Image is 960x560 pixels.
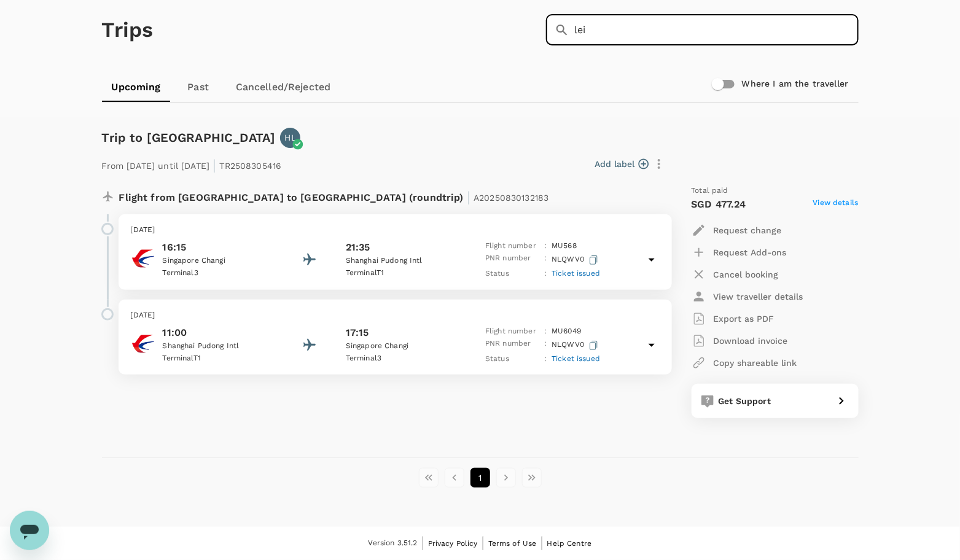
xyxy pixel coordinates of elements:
p: MU 568 [552,240,577,252]
p: HL [285,131,296,144]
p: Terminal T1 [346,267,456,279]
button: Request Add-ons [692,241,787,263]
p: View traveller details [714,290,803,303]
a: Upcoming [102,72,171,102]
button: Cancel booking [692,263,779,286]
span: View details [813,197,859,212]
p: Terminal T1 [163,352,273,365]
p: MU 6049 [552,325,581,338]
p: 11:00 [163,325,273,340]
p: Terminal 3 [346,352,456,365]
p: NLQWV0 [552,252,601,268]
p: 16:15 [163,240,273,255]
input: Search by travellers, trips, or destination, label, team [574,15,859,45]
p: Shanghai Pudong Intl [163,340,273,352]
p: From [DATE] until [DATE] TR2508305416 [102,153,282,175]
button: Add label [595,158,649,170]
img: China Eastern Airlines [131,332,155,356]
p: Terminal 3 [163,267,273,279]
p: PNR number [485,252,539,268]
p: NLQWV0 [552,338,601,353]
span: | [213,157,216,174]
p: 21:35 [346,240,370,255]
button: page 1 [470,468,490,488]
nav: pagination navigation [416,468,545,488]
h6: Trip to [GEOGRAPHIC_DATA] [102,128,276,147]
p: Export as PDF [714,313,775,325]
button: Download invoice [692,330,788,352]
span: Version 3.51.2 [369,537,418,550]
p: : [544,252,547,268]
p: Copy shareable link [714,357,797,369]
button: Export as PDF [692,308,775,330]
span: Ticket issued [552,269,600,278]
span: A20250830132183 [474,193,548,203]
span: Ticket issued [552,354,600,363]
span: Get Support [719,396,771,406]
p: PNR number [485,338,539,353]
p: : [544,325,547,338]
span: | [467,189,470,206]
p: [DATE] [131,224,660,236]
p: Status [485,353,539,365]
p: [DATE] [131,309,660,322]
p: Singapore Changi [346,340,456,352]
p: : [544,240,547,252]
p: Flight from [GEOGRAPHIC_DATA] to [GEOGRAPHIC_DATA] (roundtrip) [119,185,549,207]
p: : [544,353,547,365]
img: China Eastern Airlines [131,246,155,271]
p: Flight number [485,325,539,338]
button: Copy shareable link [692,352,797,374]
p: : [544,268,547,280]
a: Terms of Use [488,537,537,550]
button: Request change [692,219,782,241]
p: Request Add-ons [714,246,787,259]
span: Privacy Policy [428,539,478,548]
a: Cancelled/Rejected [226,72,341,102]
p: Shanghai Pudong Intl [346,255,456,267]
iframe: Button to launch messaging window [10,511,49,550]
p: 17:15 [346,325,369,340]
p: Singapore Changi [163,255,273,267]
p: Flight number [485,240,539,252]
a: Past [171,72,226,102]
p: : [544,338,547,353]
span: Help Centre [547,539,592,548]
span: Total paid [692,185,729,197]
h6: Where I am the traveller [742,77,849,91]
span: Terms of Use [488,539,537,548]
p: Cancel booking [714,268,779,281]
button: View traveller details [692,286,803,308]
p: Status [485,268,539,280]
p: Request change [714,224,782,236]
a: Privacy Policy [428,537,478,550]
p: SGD 477.24 [692,197,747,212]
p: Download invoice [714,335,788,347]
a: Help Centre [547,537,592,550]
